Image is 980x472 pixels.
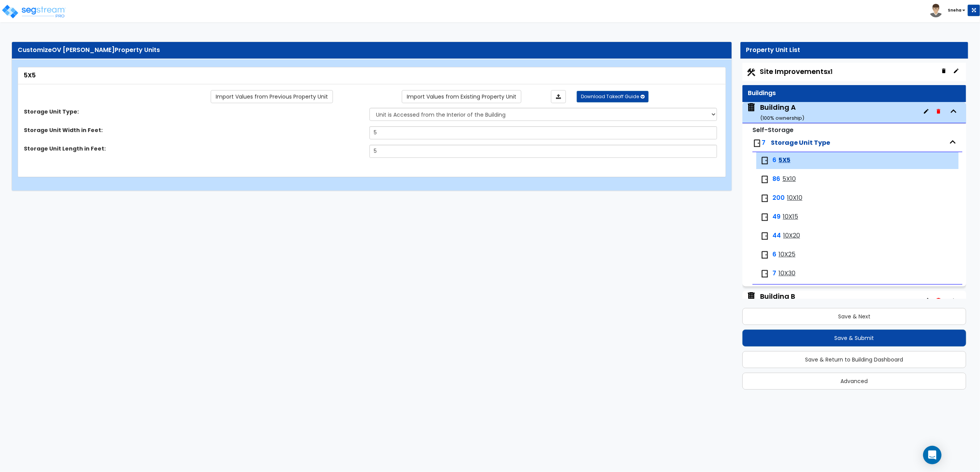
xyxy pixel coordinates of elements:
span: 10X30 [779,269,795,278]
a: Import the dynamic attribute values from previous properties. [211,90,333,103]
button: Save & Return to Building Dashboard [742,351,966,368]
img: logo_pro_r.png [1,4,67,19]
div: Open Intercom Messenger [923,446,942,464]
span: 10X10 [787,194,802,203]
span: Storage Unit Type [771,138,830,147]
span: 7 [772,269,776,278]
button: Advanced [742,373,966,390]
span: 200 [772,194,785,203]
span: 5X10 [782,175,796,184]
span: 5X5 [779,156,790,165]
span: 86 [772,175,780,184]
span: 44 [772,231,781,240]
img: door.png [760,175,769,184]
span: Building A [746,102,804,122]
span: 10X25 [779,250,795,259]
span: 7 [762,138,765,147]
img: Construction.png [746,67,756,77]
small: x1 [828,68,833,76]
label: Storage Unit Type: [24,108,364,115]
span: OV [PERSON_NAME] [52,45,115,54]
img: door.png [760,213,769,222]
img: door.png [752,139,762,148]
span: Site Improvements [760,67,833,76]
div: Building B [760,291,804,311]
span: 6 [772,156,776,165]
div: 5X5 [24,71,720,80]
img: avatar.png [929,4,943,17]
a: Import the dynamic attribute values from existing properties. [402,90,521,103]
img: building.svg [746,291,756,301]
span: Building B [746,291,804,311]
div: Building A [760,102,804,122]
b: Sneha [948,7,962,13]
small: ( 100 % ownership) [760,114,804,122]
img: building.svg [746,102,756,112]
div: Customize Property Units [18,46,726,55]
span: 10X15 [783,213,798,221]
img: door.png [760,250,769,259]
label: Storage Unit Width in Feet: [24,126,364,134]
span: 49 [772,213,780,221]
img: door.png [760,231,769,241]
a: Import the dynamic attributes value through Excel sheet [551,90,566,103]
button: Download Takeoff Guide [577,91,649,102]
span: Download Takeoff Guide [581,93,639,100]
span: 10X20 [783,231,800,240]
div: Buildings [748,89,960,98]
small: Self-Storage [752,126,794,134]
img: door.png [760,269,769,278]
button: Save & Next [742,308,966,325]
img: door.png [760,156,769,165]
img: door.png [760,194,769,203]
label: Storage Unit Length in Feet: [24,145,364,152]
button: Save & Submit [742,330,966,346]
span: 6 [772,250,776,259]
div: Property Unit List [746,46,962,55]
